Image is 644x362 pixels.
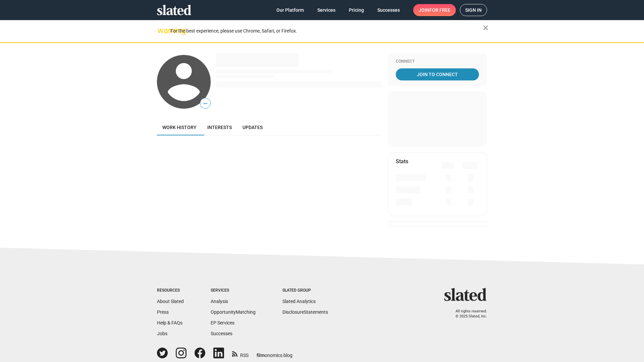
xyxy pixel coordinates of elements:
mat-card-title: Stats [396,158,408,165]
span: film [257,353,265,358]
a: Join To Connect [396,68,479,80]
span: Updates [243,125,263,130]
span: Join To Connect [397,68,478,80]
span: Pricing [349,4,364,16]
a: Analysis [211,299,228,304]
a: Press [157,309,169,315]
span: Services [317,4,335,16]
a: RSS [232,348,249,359]
span: Interests [207,125,232,130]
a: Sign in [460,4,487,16]
div: Services [211,288,256,293]
a: OpportunityMatching [211,309,256,315]
a: filmonomics blog [257,347,292,359]
a: DisclosureStatements [282,309,328,315]
div: Slated Group [282,288,328,293]
a: Slated Analytics [282,299,316,304]
a: Joinfor free [413,4,456,16]
span: — [200,99,210,108]
a: Successes [211,331,232,336]
a: Updates [237,119,268,135]
a: Interests [202,119,237,135]
mat-icon: close [482,24,490,32]
a: Pricing [343,4,369,16]
span: Sign in [465,4,482,16]
div: Connect [396,59,479,64]
a: Help & FAQs [157,320,182,325]
span: Join [419,4,450,16]
a: Services [312,4,341,16]
a: Our Platform [271,4,309,16]
p: All rights reserved. © 2025 Slated, Inc. [448,309,487,319]
a: Work history [157,119,202,135]
a: Successes [372,4,405,16]
mat-icon: warning [158,26,166,35]
span: Our Platform [276,4,304,16]
a: About Slated [157,299,184,304]
div: Resources [157,288,184,293]
a: EP Services [211,320,234,325]
span: Work history [162,125,197,130]
span: for free [429,4,450,16]
a: Jobs [157,331,167,336]
span: Successes [377,4,400,16]
div: For the best experience, please use Chrome, Safari, or Firefox. [170,26,483,36]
